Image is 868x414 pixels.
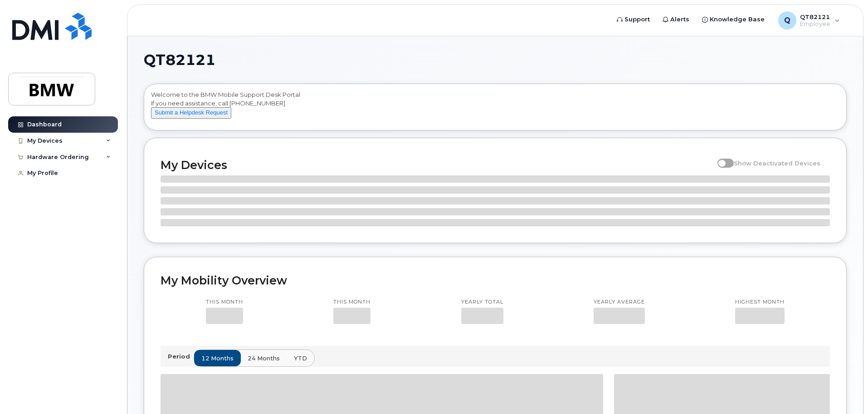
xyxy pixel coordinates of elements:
button: Submit a Helpdesk Request [151,107,231,119]
span: QT82121 [144,53,215,67]
a: Submit a Helpdesk Request [151,109,231,116]
h2: My Mobility Overview [161,274,830,287]
p: This month [206,299,243,306]
p: Period [168,352,194,361]
p: Yearly total [461,299,503,306]
input: Show Deactivated Devices [717,155,725,162]
span: Show Deactivated Devices [734,160,820,167]
p: Highest month [735,299,785,306]
p: Yearly average [594,299,645,306]
span: YTD [294,354,307,363]
h2: My Devices [161,158,713,172]
div: Welcome to the BMW Mobile Support Desk Portal If you need assistance, call [PHONE_NUMBER]. [151,90,839,127]
p: This month [333,299,371,306]
span: 24 months [248,354,280,363]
